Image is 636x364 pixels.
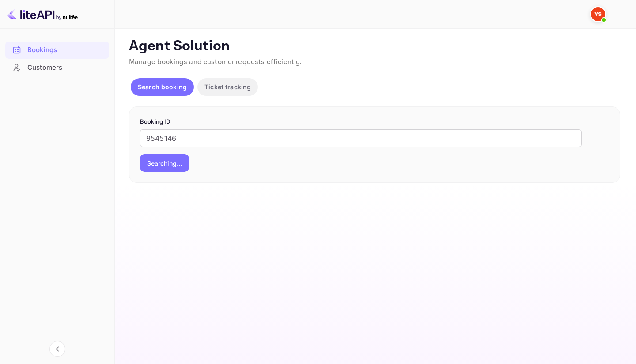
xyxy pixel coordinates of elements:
p: Booking ID [140,118,609,126]
a: Bookings [5,42,109,58]
p: Agent Solution [129,38,620,55]
p: Search booking [138,82,187,91]
p: Ticket tracking [204,82,251,91]
a: Customers [5,59,109,76]
div: Customers [5,59,109,76]
input: Enter Booking ID (e.g., 63782194) [140,129,582,147]
div: Bookings [27,45,105,55]
button: Searching... [140,154,189,172]
span: Manage bookings and customer requests efficiently. [129,57,302,67]
button: Collapse navigation [49,341,65,357]
div: Customers [27,63,105,73]
img: LiteAPI logo [7,7,78,21]
div: Bookings [5,42,109,59]
img: Yandex Support [591,7,605,21]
